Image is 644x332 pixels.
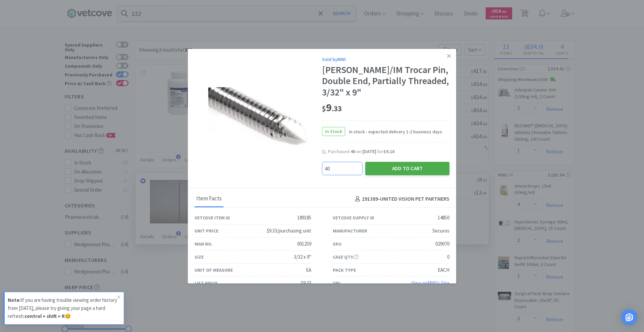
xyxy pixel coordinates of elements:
[345,128,442,135] span: In stock - expected delivery 1-2 business days
[328,148,449,155] div: Purchased on for
[195,240,213,248] div: Man No.
[333,266,356,274] div: Pack Type
[297,240,311,248] div: 001259
[332,104,342,113] span: . 33
[8,297,21,303] strong: Note:
[365,162,449,175] button: Add to Cart
[351,148,355,154] span: 40
[333,240,341,248] div: SKU
[362,148,376,154] span: [DATE]
[333,214,374,221] div: Vetcove Supply ID
[333,279,341,287] div: URL
[322,64,449,98] div: [PERSON_NAME]/IM Trocar Pin, Double End, Partially Threaded, 3/32" x 9"
[322,56,449,63] div: Sold by MWI
[306,266,311,274] div: EA
[621,309,637,325] div: Open Intercom Messenger
[195,253,204,261] div: Size
[24,313,65,319] strong: control + shift + R
[297,214,311,222] div: 189185
[333,253,359,261] div: Case Qty.
[322,101,342,114] span: 9
[195,227,218,235] div: Unit Price
[322,104,326,113] span: $
[447,253,449,261] div: 0
[353,195,449,203] h4: 291389 - UNITED VISION PET PARTNERS
[438,266,449,274] div: EACH
[438,214,449,222] div: 14850
[322,162,362,175] input: Qty
[301,279,311,287] div: $9.33
[294,253,311,261] div: 3/32 x 9"
[333,227,367,235] div: Manufacturer
[322,127,345,136] span: In Stock
[208,87,309,145] img: 46e9e03c9aaa4f1f867a8c85b7cac3bd_14850.png
[195,191,223,207] div: Item Facts
[383,148,394,154] span: $9.10
[8,296,117,320] p: If you are having trouble viewing order history from [DATE], please try giving your page a hard r...
[195,214,230,221] div: Vetcove Item ID
[435,240,449,248] div: 029070
[432,227,449,235] div: Securos
[411,280,449,286] a: View onMWI's Site
[195,279,217,287] div: List Price
[195,266,233,274] div: Unit of Measure
[267,227,311,235] div: $9.33/purchasing unit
